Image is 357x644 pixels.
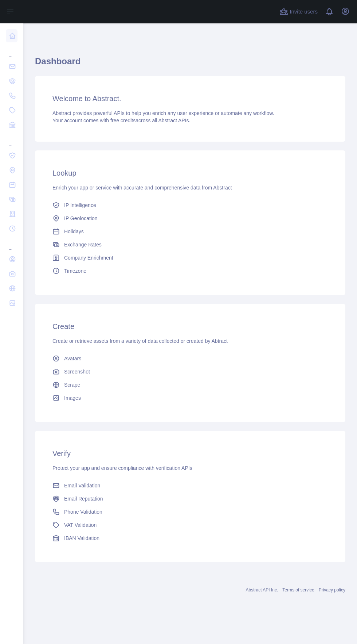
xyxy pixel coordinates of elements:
[50,251,331,264] a: Company Enrichment
[52,185,232,191] span: Enrich your app or service with accurate and comprehensive data from Abstract
[50,212,331,225] a: IP Geolocation
[6,237,17,251] div: ...
[64,215,98,222] span: IP Geolocation
[64,508,102,515] span: Phone Validation
[278,6,319,18] button: Invite users
[50,505,331,518] a: Phone Validation
[52,168,328,178] h3: Lookup
[64,381,80,388] span: Scrape
[35,55,345,73] h1: Dashboard
[50,391,331,405] a: Images
[50,225,331,238] a: Holidays
[50,479,331,492] a: Email Validation
[52,465,192,471] span: Protect your app and ensure compliance with verification APIs
[50,199,331,212] a: IP Intelligence
[110,118,136,123] span: free credits
[319,587,345,593] a: Privacy policy
[52,448,328,459] h3: Verify
[64,228,84,235] span: Holidays
[50,352,331,365] a: Avatars
[64,202,96,209] span: IP Intelligence
[64,368,90,375] span: Screenshot
[50,532,331,545] a: IBAN Validation
[52,110,274,116] span: Abstract provides powerful APIs to help you enrich any user experience or automate any workflow.
[246,587,278,593] a: Abstract API Inc.
[64,241,102,248] span: Exchange Rates
[52,93,328,104] h3: Welcome to Abstract.
[64,267,86,275] span: Timezone
[50,378,331,391] a: Scrape
[290,8,318,16] span: Invite users
[52,118,190,123] span: Your account comes with across all Abstract APIs.
[6,133,17,147] div: ...
[64,394,81,402] span: Images
[64,482,100,489] span: Email Validation
[50,492,331,505] a: Email Reputation
[64,534,99,542] span: IBAN Validation
[50,264,331,277] a: Timezone
[64,495,103,502] span: Email Reputation
[64,254,113,261] span: Company Enrichment
[64,521,97,529] span: VAT Validation
[50,238,331,251] a: Exchange Rates
[64,355,81,362] span: Avatars
[6,44,17,58] div: ...
[52,321,328,331] h3: Create
[52,338,228,344] span: Create or retrieve assets from a variety of data collected or created by Abtract
[50,365,331,378] a: Screenshot
[282,587,314,593] a: Terms of service
[50,518,331,532] a: VAT Validation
